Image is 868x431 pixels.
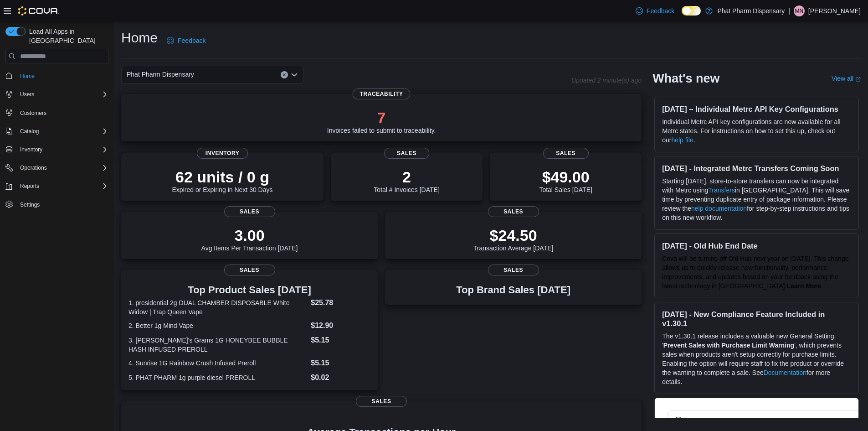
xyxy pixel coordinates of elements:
[16,199,43,210] a: Settings
[26,27,108,45] span: Load All Apps in [GEOGRAPHIC_DATA]
[16,89,38,100] button: Users
[20,201,40,208] span: Settings
[473,226,554,244] p: $24.50
[281,71,288,78] button: Clear input
[311,320,370,331] dd: $12.90
[662,332,851,386] p: The v1.30.1 release includes a valuable new General Setting, ' ', which prevents sales when produ...
[662,177,851,222] p: Starting [DATE], store-to-store transfers can now be integrated with Metrc using in [GEOGRAPHIC_D...
[539,168,592,193] div: Total Sales [DATE]
[717,5,785,16] p: Phat Pharm Dispensary
[374,168,439,193] div: Total # Invoices [DATE]
[311,297,370,308] dd: $25.78
[662,241,851,250] h3: [DATE] - Old Hub End Date
[128,321,307,330] dt: 2. Better 1g Mind Vape
[539,168,592,186] p: $49.00
[16,144,46,155] button: Inventory
[663,342,794,349] strong: Prevent Sales with Purchase Limit Warning
[311,335,370,346] dd: $5.15
[647,6,674,16] span: Feedback
[20,109,46,117] span: Customers
[374,168,439,186] p: 2
[662,255,848,290] span: Cova will be turning off Old Hub next year on [DATE]. This change allows us to quickly release ne...
[662,164,851,173] h3: [DATE] - Integrated Metrc Transfers Coming Soon
[356,396,407,407] span: Sales
[18,6,59,16] img: Cova
[5,65,108,235] nav: Complex example
[291,71,298,78] button: Open list of options
[808,5,861,16] p: [PERSON_NAME]
[20,164,47,171] span: Operations
[456,285,570,296] h3: Top Brand Sales [DATE]
[16,89,108,100] span: Users
[163,31,209,50] a: Feedback
[794,5,805,16] div: Matthew Nguyen
[16,144,108,155] span: Inventory
[662,104,851,114] h3: [DATE] – Individual Metrc API Key Configurations
[571,77,642,84] p: Updated 2 minute(s) ago
[327,109,436,134] div: Invoices failed to submit to traceability.
[121,29,158,47] h1: Home
[178,36,205,45] span: Feedback
[788,5,790,16] p: |
[2,88,112,101] button: Users
[488,206,539,217] span: Sales
[311,358,370,369] dd: $5.15
[127,69,194,80] span: Phat Pharm Dispensary
[855,77,861,82] svg: External link
[20,128,39,135] span: Catalog
[224,265,275,275] span: Sales
[2,69,112,82] button: Home
[20,146,42,153] span: Inventory
[543,148,589,159] span: Sales
[20,182,39,190] span: Reports
[16,108,50,119] a: Customers
[16,162,108,173] span: Operations
[16,71,38,82] a: Home
[128,358,307,368] dt: 4. Sunrise 1G Rainbow Crush Infused Preroll
[16,126,42,137] button: Catalog
[201,226,298,252] div: Avg Items Per Transaction [DATE]
[16,162,51,173] button: Operations
[128,285,370,296] h3: Top Product Sales [DATE]
[682,16,682,16] span: Dark Mode
[2,161,112,174] button: Operations
[128,336,307,354] dt: 3. [PERSON_NAME]'s Grams 1G HONEYBEE BUBBLE HASH INFUSED PREROLL
[197,148,248,159] span: Inventory
[311,372,370,383] dd: $0.02
[2,198,112,211] button: Settings
[16,181,108,192] span: Reports
[20,73,35,80] span: Home
[662,310,851,328] h3: [DATE] - New Compliance Feature Included in v1.30.1
[787,282,821,290] a: Learn More
[172,168,273,193] div: Expired or Expiring in Next 30 Days
[224,206,275,217] span: Sales
[327,109,436,127] p: 7
[652,71,719,86] h2: What's new
[16,199,108,210] span: Settings
[682,6,701,16] input: Dark Mode
[384,148,430,159] span: Sales
[2,106,112,119] button: Customers
[353,88,411,99] span: Traceability
[691,205,747,212] a: help documentation
[764,369,806,376] a: Documentation
[16,126,108,137] span: Catalog
[2,143,112,156] button: Inventory
[128,373,307,382] dt: 5. PHAT PHARM 1g purple diesel PREROLL
[671,136,693,144] a: help file
[2,125,112,138] button: Catalog
[16,70,108,81] span: Home
[2,180,112,192] button: Reports
[662,117,851,145] p: Individual Metrc API key configurations are now available for all Metrc states. For instructions ...
[16,107,108,119] span: Customers
[795,5,804,16] span: MN
[488,265,539,275] span: Sales
[128,298,307,317] dt: 1. presidential 2g DUAL CHAMBER DISPOSABLE White Widow | Trap Queen Vape
[172,168,273,186] p: 62 units / 0 g
[473,226,554,252] div: Transaction Average [DATE]
[708,187,735,194] a: Transfers
[201,226,298,244] p: 3.00
[832,75,861,82] a: View allExternal link
[632,2,678,20] a: Feedback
